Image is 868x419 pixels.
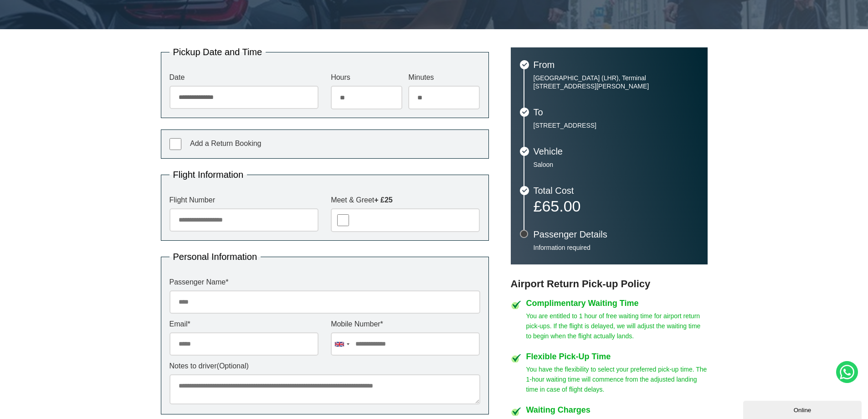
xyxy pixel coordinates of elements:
[169,362,480,370] label: Notes to driver
[374,196,392,204] strong: + £25
[534,160,699,169] p: Saloon
[534,121,699,129] p: [STREET_ADDRESS]
[534,108,699,117] h3: To
[534,243,699,252] p: Information required
[190,140,262,147] span: Add a Return Booking
[534,147,699,156] h3: Vehicle
[169,321,318,328] label: Email
[331,321,480,328] label: Mobile Number
[526,364,708,394] p: You have the flexibility to select your preferred pick-up time. The 1-hour waiting time will comm...
[526,406,708,414] h4: Waiting Charges
[743,399,863,419] iframe: chat widget
[408,74,480,81] label: Minutes
[169,197,318,204] label: Flight Number
[534,200,699,212] p: £
[526,299,708,307] h4: Complimentary Waiting Time
[169,252,261,261] legend: Personal Information
[526,352,708,361] h4: Flexible Pick-Up Time
[169,74,318,81] label: Date
[511,278,708,290] h3: Airport Return Pick-up Policy
[169,170,247,179] legend: Flight Information
[526,311,708,341] p: You are entitled to 1 hour of free waiting time for airport return pick-ups. If the flight is del...
[169,279,480,286] label: Passenger Name
[534,230,699,239] h3: Passenger Details
[217,362,249,370] span: (Optional)
[331,333,352,355] div: United Kingdom: +44
[331,197,480,204] label: Meet & Greet
[534,74,699,90] p: [GEOGRAPHIC_DATA] (LHR), Terminal [STREET_ADDRESS][PERSON_NAME]
[534,186,699,195] h3: Total Cost
[542,197,580,215] span: 65.00
[169,138,181,150] input: Add a Return Booking
[331,74,402,81] label: Hours
[169,47,266,57] legend: Pickup Date and Time
[534,60,699,69] h3: From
